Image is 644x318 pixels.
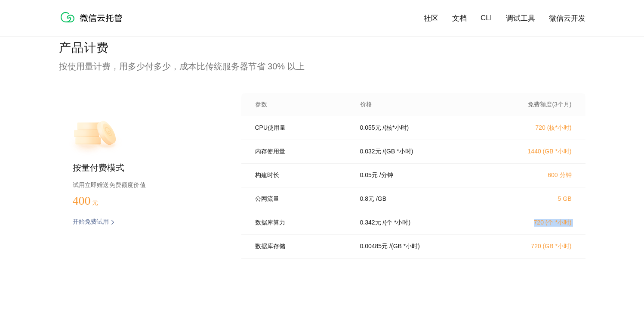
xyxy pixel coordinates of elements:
[496,219,572,227] p: 720 (个 *小时)
[73,179,214,190] p: 试用立即赠送免费额度价值
[360,195,374,203] p: 0.8 元
[360,243,388,250] p: 0.00485 元
[452,13,467,23] a: 文档
[481,14,492,22] a: CLI
[360,101,372,109] p: 价格
[360,148,381,156] p: 0.032 元
[379,171,393,179] p: / 分钟
[549,13,585,23] a: 微信云开发
[255,101,348,109] p: 参数
[496,243,572,250] p: 720 (GB *小时)
[255,219,348,227] p: 数据库算力
[59,60,585,72] p: 按使用量计费，用多少付多少，成本比传统服务器节省 30% 以上
[59,9,128,26] img: 微信云托管
[360,219,381,227] p: 0.342 元
[376,195,386,203] p: / GB
[506,13,535,23] a: 调试工具
[496,101,572,109] p: 免费额度(3个月)
[360,171,378,179] p: 0.05 元
[389,243,420,250] p: / (GB *小时)
[73,194,116,208] p: 400
[59,20,128,27] a: 微信云托管
[255,243,348,250] p: 数据库存储
[255,195,348,203] p: 公网流量
[383,148,413,156] p: / (GB *小时)
[383,124,409,132] p: / (核*小时)
[424,13,438,23] a: 社区
[255,148,348,156] p: 内存使用量
[360,124,381,132] p: 0.055 元
[496,171,572,179] p: 600 分钟
[255,124,348,132] p: CPU使用量
[496,124,572,132] p: 720 (核*小时)
[496,195,572,202] p: 5 GB
[73,218,109,227] p: 开始免费试用
[496,148,572,156] p: 1440 (GB *小时)
[383,219,411,227] p: / (个 *小时)
[255,171,348,179] p: 构建时长
[92,200,98,206] span: 元
[73,162,214,174] p: 按量付费模式
[59,40,585,57] p: 产品计费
